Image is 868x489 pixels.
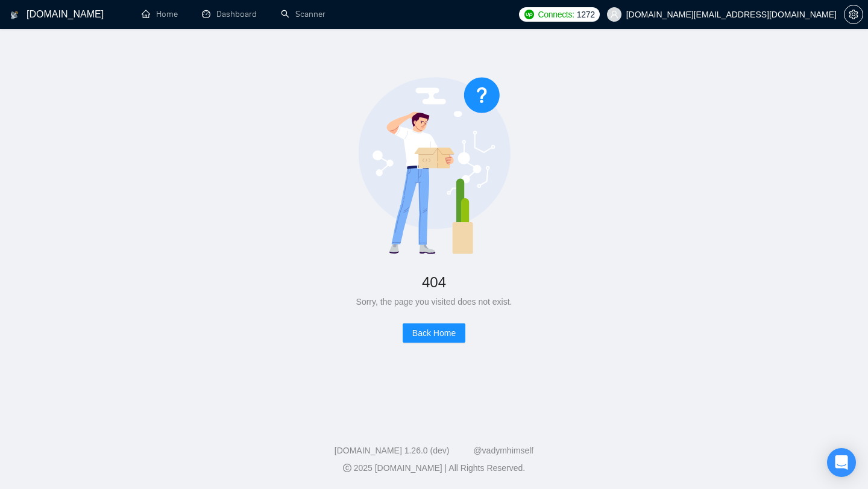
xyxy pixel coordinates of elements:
[202,9,257,19] a: dashboardDashboard
[10,462,858,475] div: 2025 [DOMAIN_NAME] | All Rights Reserved.
[524,10,534,19] img: upwork-logo.png
[844,5,863,24] button: setting
[281,9,325,19] a: searchScanner
[10,5,19,25] img: logo
[473,446,533,455] a: @vadymhimself
[538,8,574,21] span: Connects:
[343,464,351,472] span: copyright
[577,8,595,21] span: 1272
[412,326,456,340] span: Back Home
[844,10,863,19] a: setting
[39,295,829,308] div: Sorry, the page you visited does not exist.
[610,10,618,19] span: user
[142,9,178,19] a: homeHome
[844,10,863,19] span: setting
[403,323,465,343] button: Back Home
[335,446,450,455] a: [DOMAIN_NAME] 1.26.0 (dev)
[827,448,856,477] div: Open Intercom Messenger
[39,269,829,295] div: 404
